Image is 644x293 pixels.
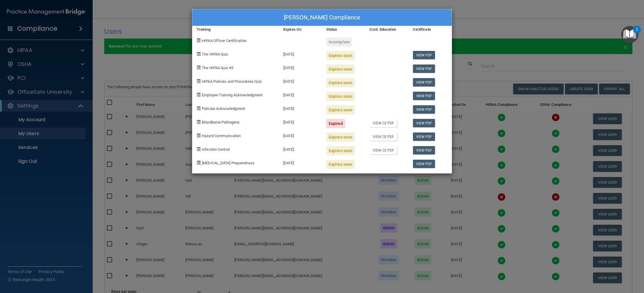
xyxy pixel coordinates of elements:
[365,26,408,33] div: Cont. Education
[326,105,355,115] div: Expires soon
[326,146,355,155] div: Expires soon
[202,120,239,124] span: Bloodborne Pathogens
[279,101,322,115] div: [DATE]
[413,78,435,86] a: View PDF
[202,147,230,152] span: Infection Control
[192,26,279,33] div: Training
[326,92,355,101] div: Expires soon
[326,160,355,169] div: Expires soon
[192,9,452,26] div: [PERSON_NAME] Compliance
[636,30,638,37] div: 2
[202,66,233,70] span: The HIPAA Quiz #2
[202,106,245,111] span: Policies Acknowledgment
[279,60,322,74] div: [DATE]
[409,26,452,33] div: Certificate
[279,74,322,87] div: [DATE]
[369,146,397,154] a: View CE PDF
[279,47,322,60] div: [DATE]
[322,26,365,33] div: Status
[202,38,246,43] span: HIPAA Officer Certification
[413,160,435,168] a: View PDF
[369,132,397,141] a: View CE PDF
[202,52,228,56] span: The HIPAA Quiz
[279,115,322,128] div: [DATE]
[413,146,435,154] a: View PDF
[326,132,355,142] div: Expires soon
[279,128,322,142] div: [DATE]
[326,78,355,87] div: Expires soon
[326,37,352,47] div: Incomplete
[369,119,397,127] a: View CE PDF
[413,92,435,100] a: View PDF
[326,119,345,128] div: Expired
[279,26,322,33] div: Expires On
[279,87,322,101] div: [DATE]
[202,93,262,97] span: Employee Training Acknowledgment
[413,105,435,114] a: View PDF
[413,65,435,73] a: View PDF
[326,65,355,74] div: Expires soon
[202,79,262,84] span: HIPAA Policies and Procedures Quiz
[279,142,322,155] div: [DATE]
[621,26,638,43] button: Open Resource Center, 2 new notifications
[279,155,322,169] div: [DATE]
[202,161,255,165] span: [MEDICAL_DATA] Preparedness
[326,51,355,60] div: Expires soon
[413,132,435,141] a: View PDF
[413,119,435,127] a: View PDF
[413,51,435,59] a: View PDF
[202,134,241,138] span: Hazard Communication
